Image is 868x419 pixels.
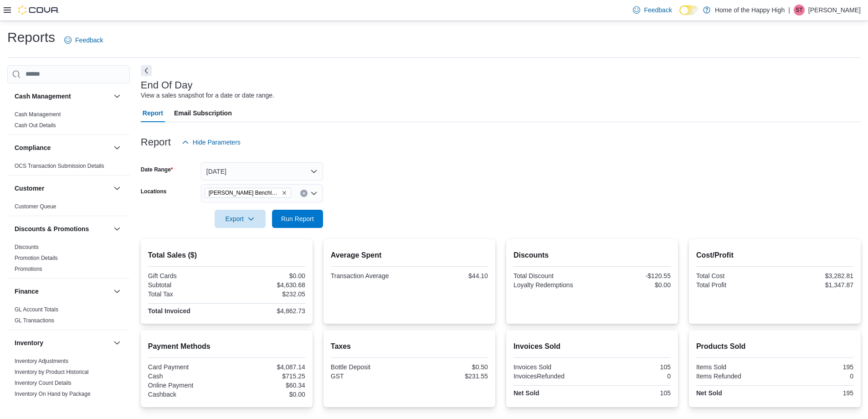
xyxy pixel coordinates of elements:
button: Inventory [15,338,110,347]
a: Inventory by Product Historical [15,369,89,375]
div: $4,630.68 [228,281,305,289]
div: $60.34 [228,382,305,389]
h3: Finance [15,287,39,296]
div: 0 [594,372,671,380]
button: Cash Management [15,92,110,101]
div: Discounts & Promotions [7,242,130,278]
div: 105 [594,389,671,397]
div: $232.05 [228,290,305,298]
h3: Compliance [15,143,51,152]
input: Dark Mode [679,5,699,15]
a: OCS Transaction Submission Details [15,163,104,169]
div: GST [331,372,408,380]
a: Inventory On Hand by Package [15,391,91,397]
div: Transaction Average [331,272,408,279]
button: Inventory [112,337,123,348]
button: Open list of options [310,190,318,197]
h2: Invoices Sold [514,341,671,352]
span: Hinton - Hinton Benchlands - Fire & Flower [205,188,291,198]
div: $0.00 [594,281,671,289]
a: Inventory Count Details [15,380,72,386]
button: Run Report [272,210,323,228]
div: Total Profit [696,281,773,289]
a: Cash Management [15,111,61,118]
button: Customer [15,184,110,193]
h3: Report [141,137,171,148]
div: Cash [148,372,225,380]
div: $0.00 [228,391,305,398]
div: $0.50 [411,363,488,371]
div: $231.55 [411,372,488,380]
div: 0 [776,372,853,380]
div: View a sales snapshot for a date or date range. [141,91,274,100]
button: Discounts & Promotions [112,223,123,234]
span: Feedback [644,5,672,15]
h2: Discounts [514,250,671,261]
span: Inventory Adjustments [15,357,68,365]
a: Feedback [629,1,675,19]
div: Compliance [7,160,130,175]
a: Inventory Adjustments [15,358,68,364]
button: Cash Management [112,91,123,102]
a: Customer Queue [15,203,56,210]
strong: Net Sold [514,389,539,397]
div: Total Discount [514,272,591,279]
a: Discounts [15,244,39,250]
h3: Inventory [15,338,43,347]
button: Compliance [112,142,123,153]
h3: Customer [15,184,44,193]
button: Export [215,210,266,228]
div: Items Sold [696,363,773,371]
p: [PERSON_NAME] [808,5,861,16]
span: Promotions [15,265,42,273]
p: | [788,5,790,16]
div: Invoices Sold [514,363,591,371]
h2: Taxes [331,341,488,352]
div: Sjaan Thomas [794,5,805,16]
h2: Products Sold [696,341,853,352]
label: Locations [141,188,167,195]
strong: Total Invoiced [148,307,190,315]
div: Bottle Deposit [331,363,408,371]
span: [PERSON_NAME] Benchlands - Fire & Flower [209,188,280,197]
button: Hide Parameters [178,133,244,151]
button: Compliance [15,143,110,152]
h3: End Of Day [141,80,193,91]
div: Cashback [148,391,225,398]
button: Next [141,65,152,76]
div: $1,347.87 [776,281,853,289]
div: $715.25 [228,372,305,380]
div: $44.10 [411,272,488,279]
span: ST [796,5,802,16]
span: Run Report [281,214,314,223]
div: 195 [776,389,853,397]
div: Finance [7,304,130,330]
div: $4,087.14 [228,363,305,371]
span: Feedback [75,36,103,45]
span: Discounts [15,243,39,251]
div: Cash Management [7,109,130,134]
div: -$120.55 [594,272,671,279]
img: Cova [18,5,59,15]
span: Inventory On Hand by Package [15,390,91,398]
span: Email Subscription [174,104,232,122]
div: Gift Cards [148,272,225,279]
button: Finance [112,286,123,297]
button: Clear input [300,190,308,197]
span: Inventory by Product Historical [15,368,89,376]
div: Online Payment [148,382,225,389]
span: Report [143,104,163,122]
div: Loyalty Redemptions [514,281,591,289]
span: Cash Out Details [15,122,56,129]
span: Export [220,210,260,228]
h1: Reports [7,28,55,47]
strong: Net Sold [696,389,722,397]
h2: Payment Methods [148,341,305,352]
a: GL Account Totals [15,306,58,313]
h3: Cash Management [15,92,71,101]
span: Hide Parameters [193,138,241,147]
span: Cash Management [15,111,61,118]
